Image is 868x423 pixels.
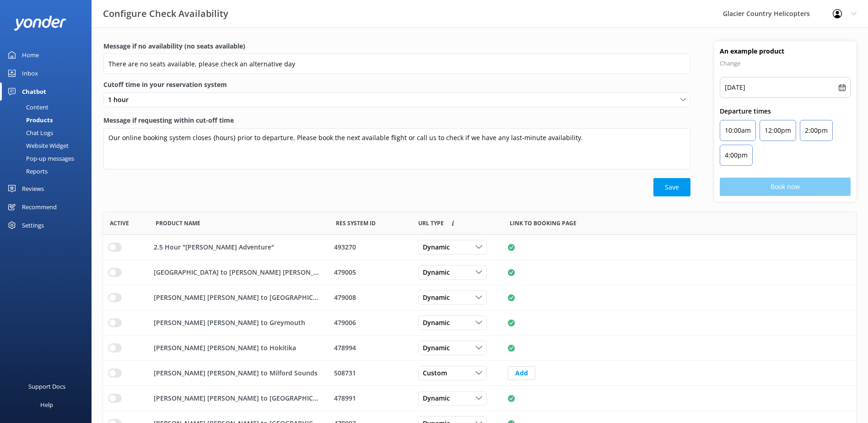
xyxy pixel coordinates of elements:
[103,41,690,51] label: Message if no availability (no seats available)
[103,235,857,260] div: row
[725,125,751,136] p: 10:00am
[110,219,129,228] span: Active
[720,47,851,56] h4: An example product
[336,219,376,228] span: Res System ID
[103,128,690,169] textarea: Our online booking system closes {hours} prior to departure. Please book the next available fligh...
[725,82,745,93] p: [DATE]
[103,386,857,411] div: row
[103,115,690,125] label: Message if requesting within cut-off time
[510,219,577,228] span: Link to booking page
[5,165,92,178] a: Reports
[154,318,305,328] p: [PERSON_NAME] [PERSON_NAME] to Greymouth
[423,368,453,378] span: Custom
[103,54,690,74] input: Enter a message
[103,6,228,21] h3: Configure Check Availability
[334,267,406,277] div: 479005
[334,242,406,252] div: 493270
[22,179,44,198] div: Reviews
[14,16,66,31] img: yonder-white-logo.png
[508,366,535,380] button: Add
[22,46,39,64] div: Home
[5,165,48,178] div: Reports
[5,114,53,126] div: Products
[5,126,92,139] a: Chat Logs
[108,95,134,105] span: 1 hour
[423,242,455,252] span: Dynamic
[154,393,318,403] p: [PERSON_NAME] [PERSON_NAME] to [GEOGRAPHIC_DATA]
[423,343,455,353] span: Dynamic
[28,377,65,396] div: Support Docs
[5,152,74,165] div: Pop-up messages
[653,178,690,196] button: Save
[334,343,406,353] div: 478994
[103,310,857,336] div: row
[40,396,53,414] div: Help
[725,150,748,161] p: 4:00pm
[765,125,791,136] p: 12:00pm
[22,198,57,216] div: Recommend
[334,393,406,403] div: 478991
[103,285,857,310] div: row
[103,260,857,285] div: row
[423,267,455,277] span: Dynamic
[5,114,92,126] a: Products
[418,219,444,228] span: Link to booking page
[103,336,857,361] div: row
[720,106,851,116] p: Departure times
[5,101,92,114] a: Content
[154,293,318,303] p: [PERSON_NAME] [PERSON_NAME] to [GEOGRAPHIC_DATA]
[423,393,455,403] span: Dynamic
[5,139,69,152] div: Website Widget
[22,216,44,234] div: Settings
[805,125,828,136] p: 2:00pm
[156,219,200,228] span: Product Name
[154,343,296,353] p: [PERSON_NAME] [PERSON_NAME] to Hokitika
[154,267,318,277] p: [GEOGRAPHIC_DATA] to [PERSON_NAME] [PERSON_NAME]
[720,58,851,69] p: Change
[22,82,46,101] div: Chatbot
[5,139,92,152] a: Website Widget
[22,64,38,82] div: Inbox
[423,293,455,303] span: Dynamic
[103,361,857,386] div: row
[5,126,53,139] div: Chat Logs
[334,368,406,378] div: 508731
[423,318,455,328] span: Dynamic
[334,318,406,328] div: 479006
[103,80,690,90] label: Cutoff time in your reservation system
[5,101,49,114] div: Content
[154,242,274,252] p: 2.5 Hour "[PERSON_NAME] Adventure"
[334,293,406,303] div: 479008
[154,368,318,378] p: [PERSON_NAME] [PERSON_NAME] to Milford Sounds
[5,152,92,165] a: Pop-up messages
